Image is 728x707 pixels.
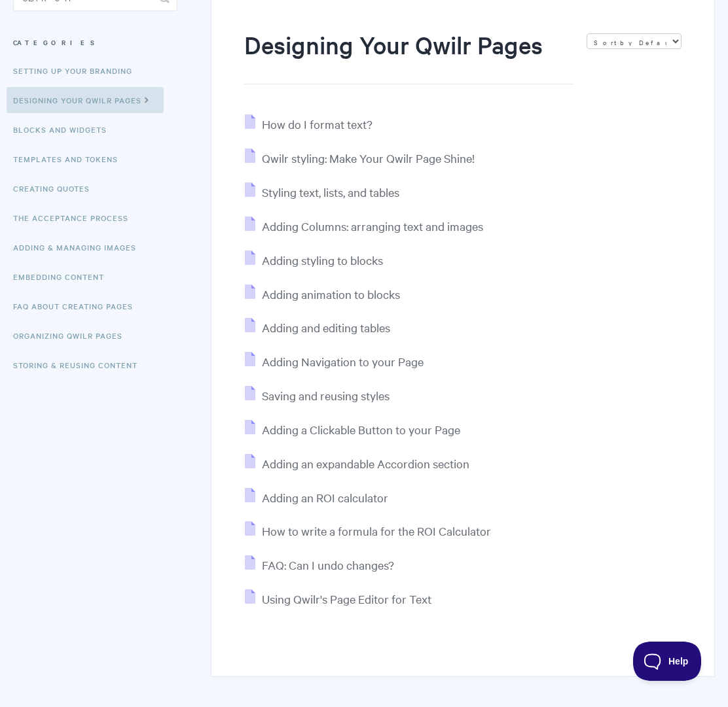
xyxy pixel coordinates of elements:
span: Saving and reusing styles [262,388,390,403]
a: Templates and Tokens [13,146,128,172]
a: Creating Quotes [13,175,100,201]
a: Setting up your Branding [13,58,142,84]
span: How to write a formula for the ROI Calculator [262,523,491,538]
a: Styling text, lists, and tables [245,184,399,199]
span: How do I format text? [262,116,373,131]
span: FAQ: Can I undo changes? [262,557,394,572]
span: Adding and editing tables [262,320,390,335]
select: Page reloads on selection [587,33,682,49]
h1: Designing Your Qwilr Pages [244,28,573,84]
span: Adding Navigation to your Page [262,354,424,369]
a: Storing & Reusing Content [13,352,147,378]
a: Adding a Clickable Button to your Page [245,422,460,437]
span: Adding Columns: arranging text and images [262,218,483,233]
a: How do I format text? [245,116,373,131]
a: Qwilr styling: Make Your Qwilr Page Shine! [245,150,475,165]
span: Adding an ROI calculator [262,490,388,505]
a: Adding an ROI calculator [245,490,388,505]
a: Organizing Qwilr Pages [13,322,132,349]
span: Qwilr styling: Make Your Qwilr Page Shine! [262,150,475,165]
a: Adding Columns: arranging text and images [245,218,483,233]
a: Adding Navigation to your Page [245,354,424,369]
a: Adding an expandable Accordion section [245,456,469,471]
a: Adding styling to blocks [245,252,383,267]
span: Using Qwilr's Page Editor for Text [262,591,431,606]
a: Blocks and Widgets [13,116,117,143]
a: FAQ: Can I undo changes? [245,557,394,572]
span: Adding an expandable Accordion section [262,456,469,471]
h3: Categories [13,31,177,54]
a: Adding and editing tables [245,320,390,335]
a: Adding & Managing Images [13,234,146,260]
a: Designing Your Qwilr Pages [7,87,164,113]
a: Saving and reusing styles [245,388,390,403]
span: Adding animation to blocks [262,286,400,302]
a: The Acceptance Process [13,205,138,231]
a: How to write a formula for the ROI Calculator [245,523,491,538]
span: Styling text, lists, and tables [262,184,399,199]
span: Adding a Clickable Button to your Page [262,422,460,437]
a: FAQ About Creating Pages [13,293,143,319]
a: Adding animation to blocks [245,286,400,302]
a: Using Qwilr's Page Editor for Text [245,591,431,606]
iframe: Toggle Customer Support [633,642,702,681]
span: Adding styling to blocks [262,252,383,267]
a: Embedding Content [13,264,114,290]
